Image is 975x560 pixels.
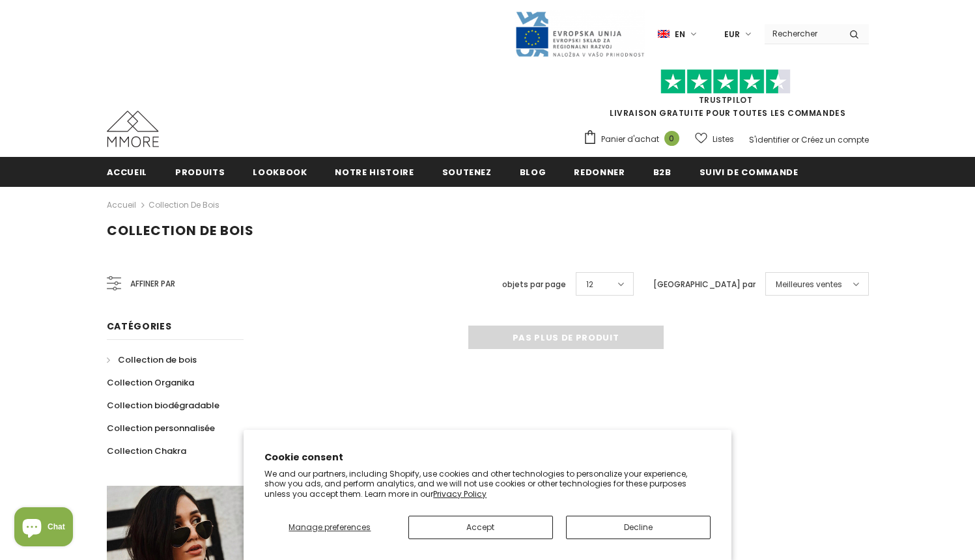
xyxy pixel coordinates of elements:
a: Listes [695,128,734,150]
a: Notre histoire [335,157,414,186]
a: Collection Chakra [107,440,186,462]
a: B2B [653,157,671,186]
inbox-online-store-chat: Shopify online store chat [10,507,77,550]
a: Collection biodégradable [107,394,219,417]
span: Collection de bois [107,221,254,240]
h2: Cookie consent [264,451,711,464]
span: Collection biodégradable [107,399,219,412]
a: Collection Organika [107,371,194,394]
span: Lookbook [253,166,307,178]
a: Collection de bois [107,348,197,371]
span: Listes [713,133,734,146]
p: We and our partners, including Shopify, use cookies and other technologies to personalize your ex... [264,469,711,499]
a: Blog [520,157,546,186]
img: Javni Razpis [515,10,645,58]
span: or [791,134,799,145]
span: soutenez [442,166,492,178]
img: Cas MMORE [107,111,159,147]
a: Créez un compte [801,134,869,145]
a: Collection personnalisée [107,417,215,440]
label: objets par page [502,278,566,291]
span: Panier d'achat [601,133,659,146]
span: Affiner par [130,277,175,291]
a: Accueil [107,157,148,186]
a: Lookbook [253,157,307,186]
label: [GEOGRAPHIC_DATA] par [653,278,756,291]
input: Search Site [765,24,840,43]
span: Manage preferences [289,522,371,533]
span: 0 [664,131,679,146]
span: Collection de bois [118,354,197,366]
a: Accueil [107,197,136,213]
img: Faites confiance aux étoiles pilotes [660,69,791,94]
span: Notre histoire [335,166,414,178]
span: Produits [175,166,225,178]
span: Meilleures ventes [776,278,842,291]
span: Blog [520,166,546,178]
a: TrustPilot [699,94,753,105]
span: Suivi de commande [699,166,798,178]
span: B2B [653,166,671,178]
a: Javni Razpis [515,28,645,39]
a: Suivi de commande [699,157,798,186]
img: i-lang-1.png [658,29,670,40]
span: 12 [586,278,593,291]
span: Collection personnalisée [107,422,215,434]
a: Produits [175,157,225,186]
a: Panier d'achat 0 [583,130,686,149]
span: LIVRAISON GRATUITE POUR TOUTES LES COMMANDES [583,75,869,119]
span: Collection Chakra [107,445,186,457]
span: en [675,28,685,41]
a: S'identifier [749,134,789,145]
button: Decline [566,516,711,539]
span: Catégories [107,320,172,333]
button: Accept [408,516,553,539]
a: Privacy Policy [433,488,487,499]
span: EUR [724,28,740,41]
button: Manage preferences [264,516,395,539]
span: Redonner [574,166,625,178]
a: Redonner [574,157,625,186]
span: Accueil [107,166,148,178]
a: soutenez [442,157,492,186]
span: Collection Organika [107,376,194,389]
a: Collection de bois [148,199,219,210]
